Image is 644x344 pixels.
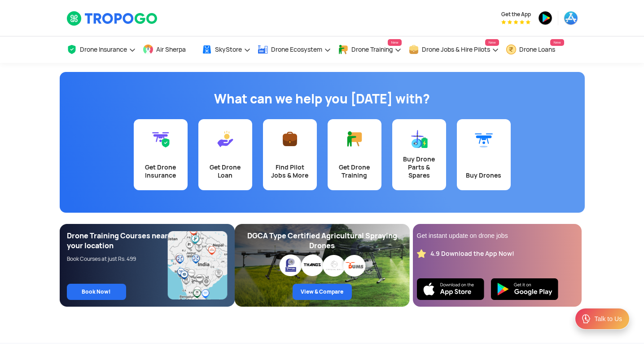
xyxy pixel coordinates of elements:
div: Drone Training Courses near your location [67,231,168,251]
div: Find Pilot Jobs & More [268,163,311,179]
a: Find Pilot Jobs & More [263,119,317,190]
div: Talk to Us [595,314,622,323]
span: Drone Training [351,46,393,53]
img: TropoGo Logo [66,11,158,26]
div: Buy Drones [462,171,505,179]
a: Get Drone Training [328,119,381,190]
img: star_rating [417,249,426,258]
img: App Raking [501,20,530,24]
img: Buy Drone Parts & Spares [410,130,428,148]
img: Get Drone Training [346,130,364,148]
img: Get Drone Insurance [152,130,170,148]
h1: What can we help you [DATE] with? [66,90,578,108]
span: Drone Jobs & Hire Pilots [422,46,490,53]
span: Drone Insurance [80,46,127,53]
a: Drone LoansNew [506,36,564,63]
a: Drone TrainingNew [338,36,402,63]
a: Book Now! [67,284,126,300]
a: Get Drone Loan [198,119,252,190]
a: Drone Ecosystem [258,36,331,63]
div: Get instant update on drone jobs [417,231,578,240]
a: SkyStore [202,36,251,63]
span: SkyStore [215,46,242,53]
a: Buy Drones [457,119,511,190]
a: Get Drone Insurance [134,119,188,190]
img: Playstore [491,278,558,300]
a: Air Sherpa [143,36,195,63]
div: Get Drone Training [333,163,376,179]
img: ic_Support.svg [581,313,591,324]
a: Buy Drone Parts & Spares [392,119,446,190]
span: Drone Ecosystem [271,46,322,53]
div: Book Courses at just Rs. 499 [67,255,168,263]
span: New [550,39,564,46]
div: Get Drone Insurance [139,163,182,179]
img: Ios [417,278,484,300]
a: View & Compare [293,284,352,300]
span: Air Sherpa [156,46,186,53]
img: Get Drone Loan [216,130,234,148]
img: Find Pilot Jobs & More [281,130,299,148]
span: Drone Loans [519,46,555,53]
img: appstore [564,11,578,25]
div: DGCA Type Certified Agricultural Spraying Drones [242,231,403,251]
a: Drone Jobs & Hire PilotsNew [408,36,499,63]
a: Drone Insurance [66,36,136,63]
img: Buy Drones [475,130,493,148]
div: Get Drone Loan [204,163,247,179]
span: New [388,39,401,46]
img: playstore [538,11,552,25]
div: Buy Drone Parts & Spares [398,155,441,179]
span: New [485,39,499,46]
span: Get the App [501,11,531,18]
div: 4.9 Download the App Now! [430,250,514,258]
